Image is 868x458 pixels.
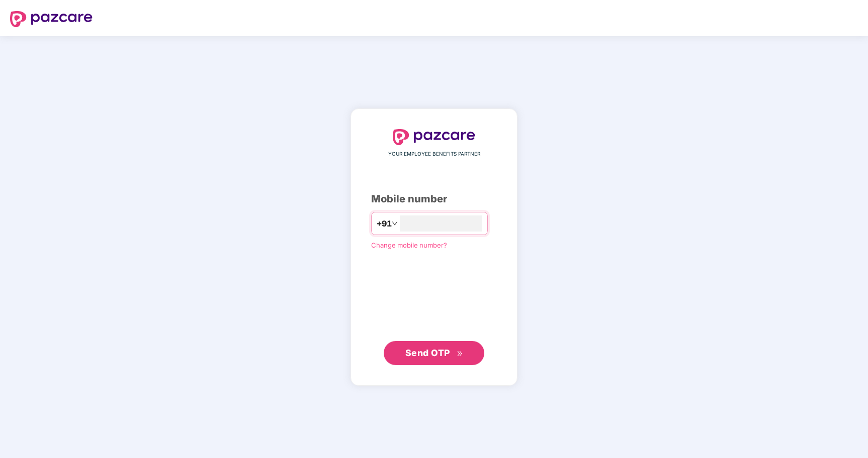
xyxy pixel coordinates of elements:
[388,150,480,158] span: YOUR EMPLOYEE BENEFITS PARTNER
[10,11,93,27] img: logo
[392,220,398,226] span: down
[384,341,484,365] button: Send OTPdouble-right
[457,351,463,357] span: double-right
[371,241,447,249] a: Change mobile number?
[393,129,475,145] img: logo
[377,217,392,230] span: +91
[405,348,450,358] span: Send OTP
[371,191,497,207] div: Mobile number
